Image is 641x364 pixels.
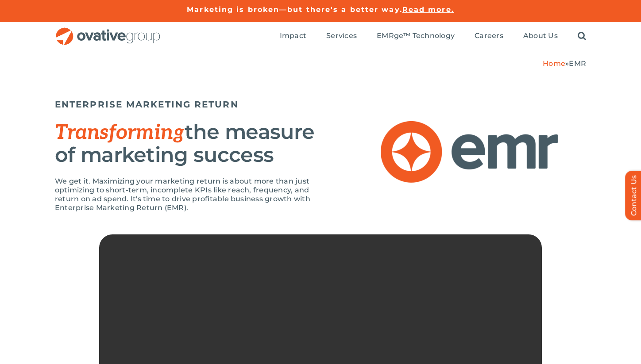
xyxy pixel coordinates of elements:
[187,5,402,14] a: Marketing is broken—but there's a better way.
[326,31,357,41] a: Services
[543,59,565,68] a: Home
[55,99,320,110] h5: ENTERPRISE MARKETING RETURN
[377,31,455,41] a: EMRge™ Technology
[569,59,586,68] span: EMR
[55,121,320,166] h2: the measure of marketing success
[475,31,503,41] a: Careers
[377,31,455,40] span: EMRge™ Technology
[543,59,586,68] span: »
[402,5,454,14] a: Read more.
[523,31,558,41] a: About Us
[280,31,306,41] a: Impact
[381,121,558,183] img: EMR – Logo
[55,177,320,212] p: We get it. Maximizing your marketing return is about more than just optimizing to short-term, inc...
[523,31,558,40] span: About Us
[326,31,357,40] span: Services
[55,120,185,145] span: Transforming
[578,31,586,41] a: Search
[475,31,503,40] span: Careers
[280,22,586,50] nav: Menu
[55,27,161,35] a: OG_Full_horizontal_RGB
[280,31,306,40] span: Impact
